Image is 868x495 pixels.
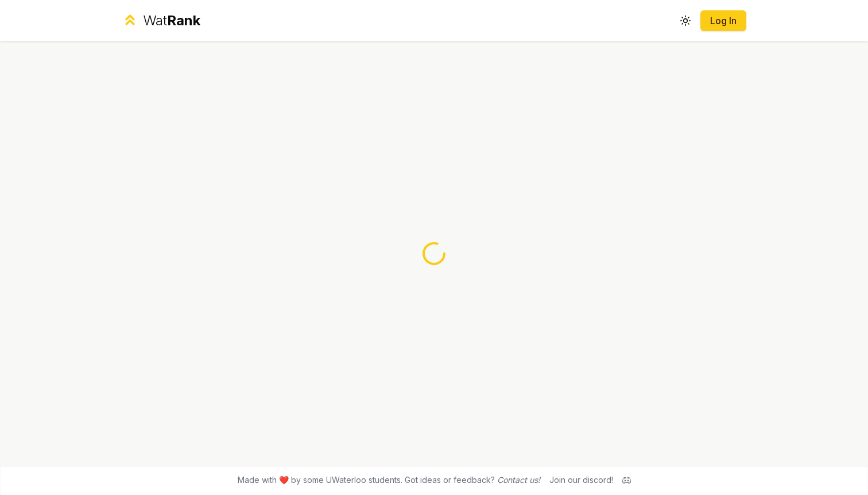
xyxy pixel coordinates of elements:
div: Join our discord! [549,474,613,486]
span: Made with ❤️ by some UWaterloo students. Got ideas or feedback? [238,474,540,486]
span: Rank [167,12,200,29]
a: WatRank [122,11,200,30]
a: Contact us! [497,475,540,485]
div: Wat [143,11,200,30]
a: Log In [710,14,737,28]
button: Log In [700,10,746,31]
